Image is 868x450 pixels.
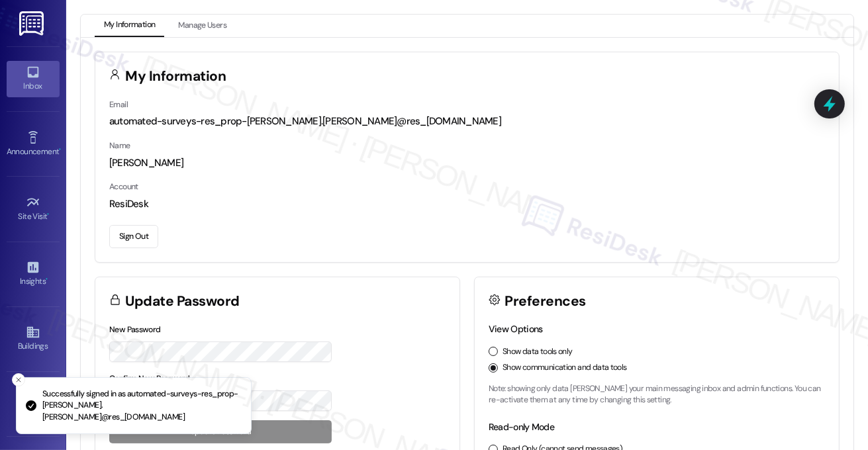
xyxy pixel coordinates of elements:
label: Account [109,181,138,192]
h3: My Information [126,69,226,83]
p: Note: showing only data [PERSON_NAME] your main messaging inbox and admin functions. You can re-a... [489,383,825,406]
span: • [46,275,48,284]
label: View Options [489,323,543,335]
label: New Password [109,324,161,335]
label: Email [109,99,128,110]
label: Show data tools only [503,346,573,358]
span: • [59,145,61,154]
p: Successfully signed in as automated-surveys-res_prop-[PERSON_NAME].[PERSON_NAME]@res_[DOMAIN_NAME] [42,388,240,424]
a: Leads [7,386,60,422]
div: automated-surveys-res_prop-[PERSON_NAME].[PERSON_NAME]@res_[DOMAIN_NAME] [109,114,825,128]
div: [PERSON_NAME] [109,156,825,170]
label: Name [109,140,130,151]
img: ResiDesk Logo [19,11,46,36]
a: Site Visit • [7,191,60,227]
div: ResiDesk [109,197,825,211]
a: Insights • [7,256,60,292]
button: Close toast [12,373,25,386]
label: Read-only Mode [489,421,554,433]
label: Show communication and data tools [503,362,627,374]
h3: Preferences [505,294,586,308]
a: Buildings [7,321,60,357]
h3: Update Password [126,294,240,308]
a: Inbox [7,61,60,97]
span: • [48,210,50,219]
button: My Information [95,15,164,37]
button: Manage Users [169,15,236,37]
button: Sign Out [109,225,158,248]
